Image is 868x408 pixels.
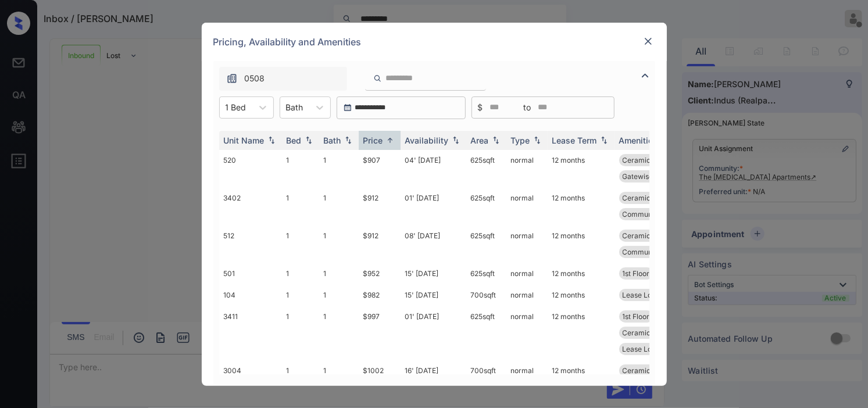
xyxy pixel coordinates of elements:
td: 12 months [548,306,615,360]
td: 1 [282,225,319,263]
img: icon-zuma [226,73,238,84]
img: sorting [598,136,610,144]
td: 3402 [219,187,282,225]
span: Lease Lock [623,345,660,353]
span: Ceramic Tile Ba... [623,366,681,375]
span: 1st Floor [623,269,650,278]
td: $952 [359,263,401,284]
td: 1 [319,187,359,225]
td: 1 [319,284,359,306]
td: 08' [DATE] [401,225,466,263]
span: Ceramic Tile Ba... [623,231,681,240]
div: Bed [287,135,302,145]
td: 625 sqft [466,187,506,225]
td: 700 sqft [466,284,506,306]
td: 1 [282,306,319,360]
img: icon-zuma [373,73,382,84]
img: sorting [303,136,315,144]
td: 501 [219,263,282,284]
td: 12 months [548,360,615,398]
td: 12 months [548,149,615,187]
td: 3411 [219,306,282,360]
span: Ceramic Tile Ba... [623,156,681,164]
td: 1 [282,187,319,225]
img: sorting [490,136,502,144]
img: sorting [342,136,354,144]
td: 1 [319,360,359,398]
td: 15' [DATE] [401,284,466,306]
td: 1 [319,149,359,187]
div: Type [511,135,530,145]
td: 15' [DATE] [401,263,466,284]
td: 625 sqft [466,306,506,360]
img: sorting [531,136,543,144]
td: 12 months [548,187,615,225]
div: Unit Name [224,135,265,145]
td: 1 [282,284,319,306]
div: Availability [405,135,449,145]
td: 700 sqft [466,360,506,398]
img: sorting [450,136,462,144]
td: $912 [359,187,401,225]
td: 12 months [548,284,615,306]
td: 1 [319,225,359,263]
span: Ceramic Tile Ba... [623,194,681,202]
img: sorting [266,136,277,144]
img: close [642,35,654,47]
td: 1 [282,263,319,284]
div: Area [471,135,489,145]
td: 625 sqft [466,225,506,263]
td: normal [506,149,548,187]
td: normal [506,284,548,306]
td: 625 sqft [466,149,506,187]
td: 12 months [548,263,615,284]
td: 512 [219,225,282,263]
td: 3004 [219,360,282,398]
td: 520 [219,149,282,187]
span: Community Fee [623,248,675,256]
span: to [524,101,531,114]
span: $ [478,101,483,114]
div: Lease Term [552,135,597,145]
td: $982 [359,284,401,306]
img: icon-zuma [638,69,652,83]
td: 16' [DATE] [401,360,466,398]
td: 01' [DATE] [401,306,466,360]
div: Pricing, Availability and Amenities [202,23,667,61]
img: sorting [384,136,396,145]
span: 1st Floor [623,312,650,321]
td: $1002 [359,360,401,398]
td: 1 [282,360,319,398]
span: Lease Lock [623,291,660,299]
td: normal [506,360,548,398]
td: $907 [359,149,401,187]
span: Gatewise [623,172,653,181]
td: $912 [359,225,401,263]
td: 104 [219,284,282,306]
span: Ceramic Tile Di... [623,328,679,337]
td: 1 [282,149,319,187]
td: normal [506,263,548,284]
span: 0508 [245,72,265,85]
td: 1 [319,306,359,360]
span: Community Fee [623,210,675,219]
td: 12 months [548,225,615,263]
div: Price [363,135,383,145]
td: normal [506,225,548,263]
td: $997 [359,306,401,360]
div: Amenities [619,135,658,145]
td: 625 sqft [466,263,506,284]
td: 04' [DATE] [401,149,466,187]
td: 1 [319,263,359,284]
div: Bath [324,135,341,145]
td: 01' [DATE] [401,187,466,225]
td: normal [506,187,548,225]
td: normal [506,306,548,360]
